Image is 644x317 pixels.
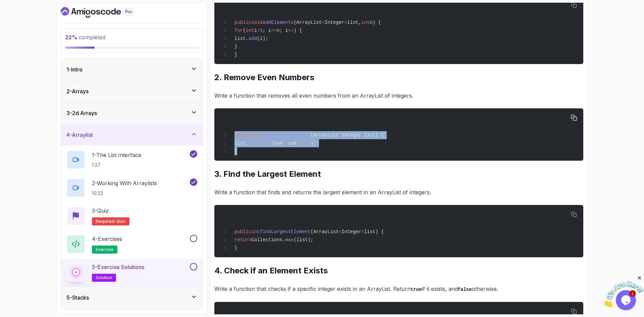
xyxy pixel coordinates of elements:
[311,229,339,234] span: (ArrayList
[288,141,297,146] span: num
[92,162,141,168] p: 1:37
[234,44,237,49] span: }
[277,28,288,33] span: n; i
[214,91,583,100] p: Write a function that removes all even numbers from an ArrayList of integers.
[234,52,237,57] span: }
[92,235,122,243] p: 4 - Exercises
[234,149,237,154] span: }
[234,245,237,251] span: }
[285,237,293,243] span: max
[92,190,157,197] p: 10:22
[214,188,583,197] p: Write a function that finds and returns the largest element in an ArrayList of integers.
[271,28,277,33] span: <=
[66,263,197,282] button: 5-Exercise Solutionssolution
[66,87,89,95] h3: 2 - Arrays
[251,133,263,138] span: void
[234,36,249,41] span: list.
[234,237,251,243] span: return
[251,237,285,243] span: Collections.
[92,263,144,271] p: 5 - Exercise Solutions
[249,36,257,41] span: add
[260,28,263,33] span: 1
[234,229,251,234] span: public
[361,20,370,25] span: int
[66,235,197,254] button: 4-Exercisesexercise
[339,229,341,234] span: <
[246,28,254,33] span: int
[322,20,324,25] span: <
[299,141,302,146] span: 2
[282,141,288,146] span: ->
[458,287,472,292] code: false
[61,59,203,80] button: 1-Intro
[61,287,203,308] button: 5-Stacks
[257,28,260,33] span: =
[234,133,251,138] span: public
[66,207,197,225] button: 3-QuizRequired-quiz
[116,219,125,224] span: quiz
[66,150,197,169] button: 1-The List Interface1:37
[251,20,263,25] span: void
[65,34,105,41] span: completed
[411,287,422,292] code: true
[61,102,203,124] button: 3-2d Arrays
[243,28,246,33] span: (
[96,247,113,252] span: exercise
[311,133,339,138] span: (ArrayList
[370,20,381,25] span: n) {
[92,207,109,215] p: 3 - Quiz
[92,179,157,187] p: 2 - Working With Arraylists
[257,36,268,41] span: (i);
[364,229,384,234] span: list) {
[65,34,77,41] span: 22 %
[344,20,347,25] span: >
[260,229,311,234] span: findLargestElement
[297,141,299,146] span: %
[294,28,302,33] span: ) {
[96,275,112,280] span: solution
[293,20,322,25] span: (ArrayList
[361,229,364,234] span: >
[92,151,141,159] p: 1 - The List Interface
[308,141,310,146] span: 0
[339,133,341,138] span: <
[234,28,243,33] span: for
[61,7,149,18] a: Dashboard
[214,284,583,294] p: Write a function that checks if a specific integer exists in an ArrayList. Return if it exists, a...
[66,109,97,117] h3: 3 - 2d Arrays
[66,294,89,302] h3: 5 - Stacks
[302,141,308,146] span: ==
[234,141,249,146] span: list.
[214,265,583,276] h2: 4. Check if an Element Exists
[293,237,313,243] span: (list);
[61,81,203,102] button: 2-Arrays
[271,141,282,146] span: (num
[251,229,260,234] span: int
[311,141,316,146] span: );
[66,131,93,139] h3: 4 - Arraylist
[214,72,583,83] h2: 2. Remove Even Numbers
[96,219,116,224] span: Required-
[249,141,271,146] span: removeIf
[347,20,361,25] span: list,
[341,133,361,138] span: Integer
[234,20,251,25] span: public
[263,20,293,25] span: addElements
[66,178,197,197] button: 2-Working With Arraylists10:22
[602,275,644,307] iframe: chat widget
[361,133,364,138] span: >
[364,133,384,138] span: list) {
[263,28,271,33] span: ; i
[214,169,583,179] h2: 3. Find the Largest Element
[66,65,83,73] h3: 1 - Intro
[325,20,344,25] span: Integer
[288,28,294,33] span: ++
[254,28,257,33] span: i
[341,229,361,234] span: Integer
[61,124,203,146] button: 4-Arraylist
[263,133,311,138] span: removeEvenNumbers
